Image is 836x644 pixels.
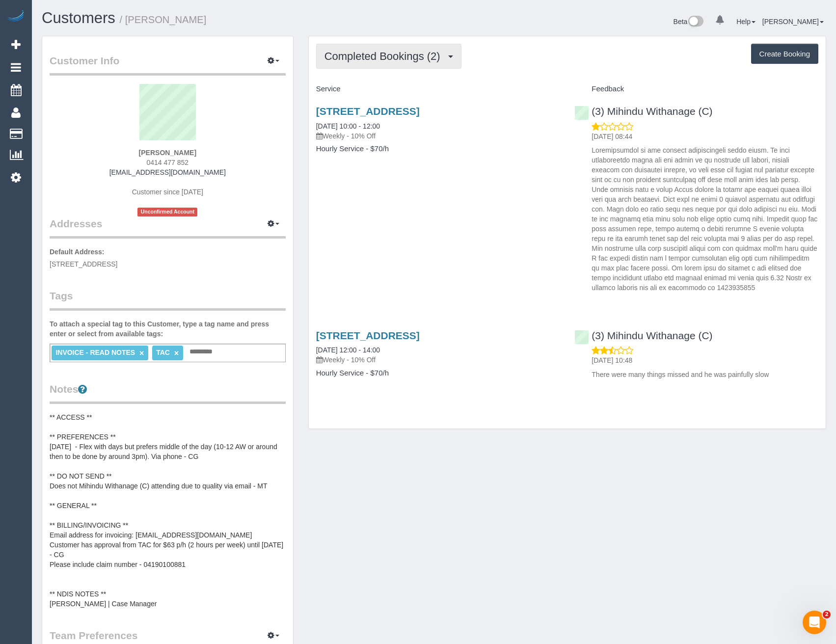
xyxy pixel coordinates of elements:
[50,289,286,311] legend: Tags
[762,18,824,26] a: [PERSON_NAME]
[324,50,445,62] span: Completed Bookings (2)
[574,85,818,93] h4: Feedback
[592,355,818,365] p: [DATE] 10:48
[316,355,560,365] p: Weekly - 10% Off
[137,208,197,216] span: Unconfirmed Account
[674,18,704,26] a: Beta
[316,106,420,117] a: [STREET_ADDRESS]
[50,260,117,268] span: [STREET_ADDRESS]
[316,122,380,130] a: [DATE] 10:00 - 12:00
[736,18,755,26] a: Help
[574,106,712,117] a: (3) Mihindu Withanage (C)
[316,145,560,153] h4: Hourly Service - $70/h
[50,319,286,339] label: To attach a special tag to this Customer, type a tag name and press enter or select from availabl...
[316,131,560,141] p: Weekly - 10% Off
[50,54,286,76] legend: Customer Info
[316,330,420,341] a: [STREET_ADDRESS]
[50,247,105,257] label: Default Address:
[687,16,703,28] img: New interface
[751,44,818,64] button: Create Booking
[55,349,135,356] span: INVOICE - READ NOTES
[139,149,196,157] strong: [PERSON_NAME]
[574,330,712,341] a: (3) Mihindu Withanage (C)
[592,370,818,379] p: There were many things missed and he was painfully slow
[120,14,207,25] small: / [PERSON_NAME]
[316,44,461,69] button: Completed Bookings (2)
[803,611,826,634] iframe: Intercom live chat
[592,132,818,141] p: [DATE] 08:44
[139,349,144,357] a: ×
[823,611,831,618] span: 2
[174,349,179,357] a: ×
[109,168,226,176] a: [EMAIL_ADDRESS][DOMAIN_NAME]
[156,349,170,356] span: TAC
[147,159,189,166] span: 0414 477 852
[316,85,560,93] h4: Service
[316,346,380,354] a: [DATE] 12:00 - 14:00
[132,188,203,196] span: Customer since [DATE]
[592,145,818,293] p: Loremipsumdol si ame consect adipiscingeli seddo eiusm. Te inci utlaboreetdo magna ali eni admin ...
[42,9,115,27] a: Customers
[50,412,286,609] pre: ** ACCESS ** ** PREFERENCES ** [DATE] - Flex with days but prefers middle of the day (10-12 AW or...
[6,10,26,24] img: Automaid Logo
[50,382,286,404] legend: Notes
[316,369,560,377] h4: Hourly Service - $70/h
